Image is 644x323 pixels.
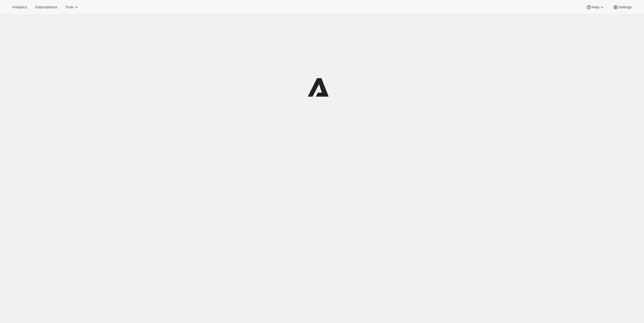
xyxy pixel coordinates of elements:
[65,5,74,9] span: Tools
[592,5,599,9] span: Help
[62,3,83,11] button: Tools
[12,5,27,9] span: Analytics
[583,3,608,11] button: Help
[32,3,60,11] button: Subscriptions
[35,5,57,9] span: Subscriptions
[618,5,632,9] span: Settings
[9,3,30,11] button: Analytics
[609,3,635,11] button: Settings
